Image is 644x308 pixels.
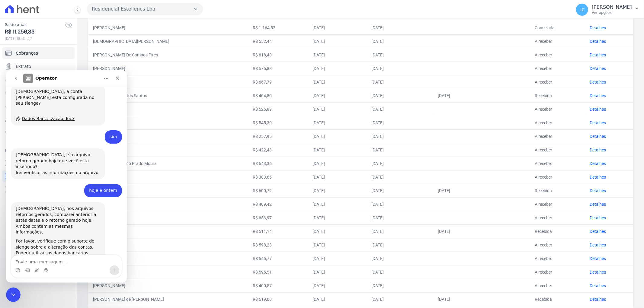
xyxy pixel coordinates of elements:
[590,25,606,30] a: Detalhes
[248,211,308,224] td: R$ 653,97
[367,211,433,224] td: [DATE]
[6,287,21,302] iframe: Intercom live chat
[88,265,248,279] td: [PERSON_NAME]
[590,120,606,125] a: Detalhes
[590,52,606,57] a: Detalhes
[308,48,367,62] td: [DATE]
[308,184,367,197] td: [DATE]
[88,279,248,292] td: [PERSON_NAME]
[83,117,111,123] div: hoje e ontem
[2,127,75,139] a: Negativação
[590,297,606,302] a: Detalhes
[5,132,116,208] div: Adriane diz…
[308,116,367,129] td: [DATE]
[530,102,585,116] td: A receber
[308,292,367,306] td: [DATE]
[367,116,433,129] td: [DATE]
[9,198,14,202] button: Selecionador de Emoji
[248,197,308,211] td: R$ 409,42
[367,129,433,143] td: [DATE]
[367,48,433,62] td: [DATE]
[530,157,585,170] td: A receber
[248,143,308,157] td: R$ 422,43
[308,197,367,211] td: [DATE]
[38,198,43,202] button: Start recording
[308,62,367,75] td: [DATE]
[571,1,644,18] button: LC [PERSON_NAME] Ver opções
[590,93,606,98] a: Detalhes
[87,3,203,15] button: Residencial Estellencs Lba
[530,21,585,34] td: Cancelada
[88,129,248,143] td: [PERSON_NAME]
[308,143,367,157] td: [DATE]
[248,184,308,197] td: R$ 600,72
[590,66,606,71] a: Detalhes
[248,129,308,143] td: R$ 257,95
[308,157,367,170] td: [DATE]
[2,74,75,86] a: Nova transferência
[308,75,367,89] td: [DATE]
[2,157,75,169] a: Recebíveis
[308,279,367,292] td: [DATE]
[308,89,367,102] td: [DATE]
[367,170,433,184] td: [DATE]
[88,48,248,62] td: [PERSON_NAME] De Campos Pires
[5,114,116,132] div: Thais diz…
[590,202,606,207] a: Detalhes
[590,215,606,220] a: Detalhes
[530,48,585,62] td: A receber
[530,62,585,75] td: A receber
[88,184,248,197] td: [PERSON_NAME]
[530,184,585,197] td: Recebida
[248,116,308,129] td: R$ 545,30
[433,184,530,197] td: [DATE]
[248,34,308,48] td: R$ 552,44
[530,75,585,89] td: A receber
[530,89,585,102] td: Recebida
[88,143,248,157] td: [PERSON_NAME]
[590,270,606,275] a: Detalhes
[5,132,99,195] div: [DEMOGRAPHIC_DATA], nos arquivos retornos gerados, comparei anterior a estas datas e o retorno ge...
[88,211,248,224] td: [PERSON_NAME]
[590,229,606,234] a: Detalhes
[78,114,116,127] div: hoje e ontem
[367,265,433,279] td: [DATE]
[367,279,433,292] td: [DATE]
[592,4,632,10] p: [PERSON_NAME]
[2,170,75,182] a: Conta Hent Novidade
[308,129,367,143] td: [DATE]
[10,135,94,165] div: [DEMOGRAPHIC_DATA], nos arquivos retornos gerados, comparei anterior a estas datas e o retorno ge...
[530,279,585,292] td: A receber
[248,224,308,238] td: R$ 511,14
[367,197,433,211] td: [DATE]
[248,238,308,252] td: R$ 598,23
[5,21,65,28] span: Saldo atual
[530,252,585,265] td: A receber
[530,129,585,143] td: A receber
[530,34,585,48] td: A receber
[5,147,72,154] div: Plataformas
[248,252,308,265] td: R$ 645,77
[367,89,433,102] td: [DATE]
[248,157,308,170] td: R$ 643,36
[10,82,94,100] div: [DEMOGRAPHIC_DATA], é o arquivo retorno gerado hoje que você esta inserindo?
[530,292,585,306] td: Recebida
[590,107,606,112] a: Detalhes
[367,75,433,89] td: [DATE]
[590,188,606,193] a: Detalhes
[16,50,38,56] span: Cobranças
[530,211,585,224] td: A receber
[590,161,606,166] a: Detalhes
[308,21,367,34] td: [DATE]
[433,89,530,102] td: [DATE]
[367,184,433,197] td: [DATE]
[590,256,606,261] a: Detalhes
